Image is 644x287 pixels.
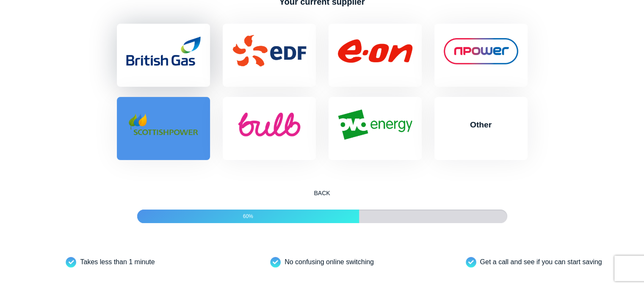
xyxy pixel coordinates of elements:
span: No confusing online switching [285,258,374,265]
label: Bulb [223,97,316,160]
label: Other [434,97,528,160]
label: Npower [434,24,528,87]
label: Scottish Power [117,97,210,160]
span: Takes less than 1 minute [80,258,155,265]
label: Ovo Energy [329,97,422,160]
span: Get a call and see if you can start saving [480,258,602,265]
label: EON [329,24,422,87]
div: 60% [137,210,359,223]
label: EDF [223,24,316,87]
button: Back [223,187,422,199]
label: British Gas [117,24,210,87]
